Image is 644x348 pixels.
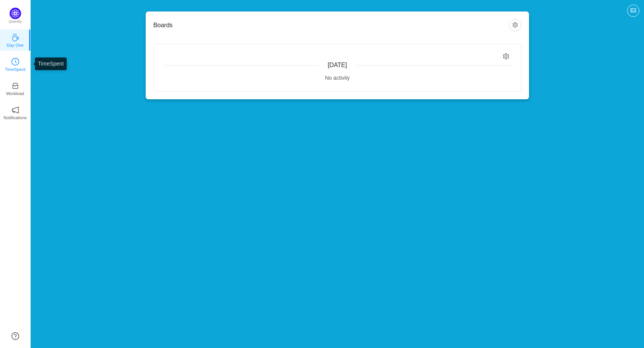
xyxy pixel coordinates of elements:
[5,66,26,73] p: TimeSpent
[11,34,19,41] i: icon: coffee
[11,108,19,116] a: icon: notificationNotifications
[11,332,19,340] a: icon: question-circle
[10,8,21,19] img: Quantify
[11,58,19,66] i: icon: clock-circle
[328,62,347,68] span: [DATE]
[9,19,22,25] p: Quantify
[163,74,512,82] div: No activity
[509,19,521,31] button: icon: setting
[3,114,27,121] p: Notifications
[11,36,19,44] a: icon: coffeeDay One
[11,60,19,68] a: icon: clock-circleTimeSpent
[6,90,24,97] p: Workload
[627,5,639,17] button: icon: picture
[7,42,23,49] p: Day One
[11,84,19,92] a: icon: inboxWorkload
[503,53,509,60] i: icon: setting
[153,21,509,29] h3: Boards
[11,82,19,90] i: icon: inbox
[11,106,19,114] i: icon: notification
